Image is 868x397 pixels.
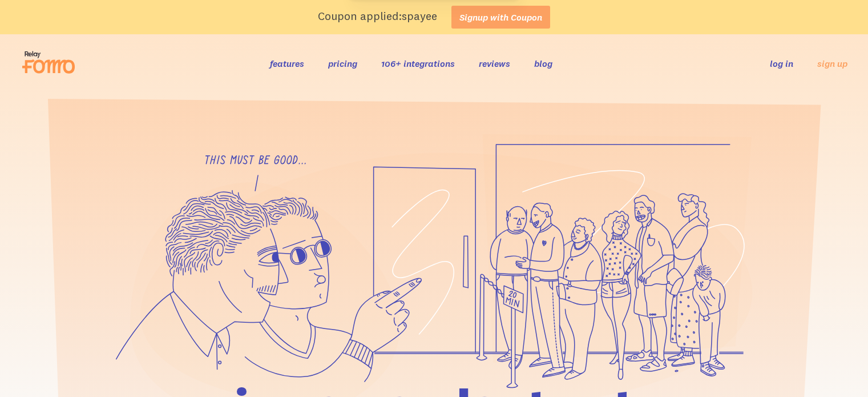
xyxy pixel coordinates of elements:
[817,58,847,70] a: sign up
[534,58,552,69] a: blog
[479,58,510,69] a: reviews
[381,58,455,69] a: 106+ integrations
[402,9,437,23] span: spayee
[270,58,304,69] a: features
[770,58,793,69] a: log in
[328,58,357,69] a: pricing
[451,6,550,29] a: Signup with Coupon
